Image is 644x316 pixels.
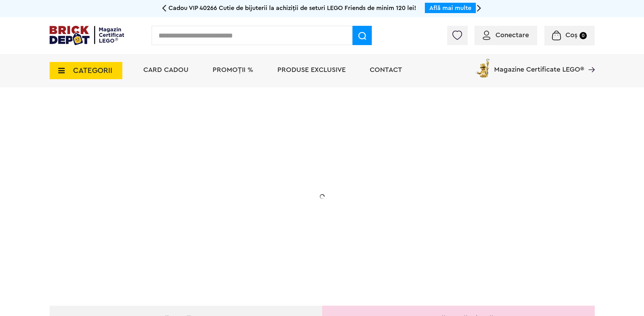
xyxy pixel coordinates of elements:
[565,32,577,39] span: Coș
[143,66,188,73] a: Card Cadou
[99,232,236,241] div: Află detalii
[580,32,587,39] small: 0
[495,32,529,39] span: Conectare
[277,66,346,73] a: Produse exclusive
[429,5,471,11] a: Află mai multe
[584,57,595,64] a: Magazine Certificate LEGO®
[168,5,416,11] span: Cadou VIP 40266 Cutie de bijuterii la achiziții de seturi LEGO Friends de minim 120 lei!
[494,57,584,73] span: Magazine Certificate LEGO®
[99,188,236,217] h2: Seria de sărbători: Fantomă luminoasă. Promoția este valabilă în perioada [DATE] - [DATE].
[99,156,236,181] h1: Cadou VIP 40772
[483,32,529,39] a: Conectare
[370,66,402,73] a: Contact
[73,67,112,74] span: CATEGORII
[213,66,253,73] a: PROMOȚII %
